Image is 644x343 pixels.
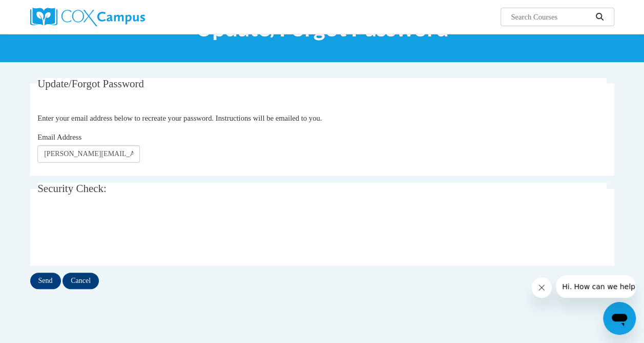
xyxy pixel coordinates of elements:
[592,11,607,23] button: Search
[37,133,81,141] span: Email Address
[6,7,83,15] span: Hi. How can we help?
[531,277,552,298] iframe: Close message
[37,114,322,122] span: Enter your email address below to recreate your password. Instructions will be emailed to you.
[30,8,215,26] a: Cox Campus
[37,213,193,253] iframe: reCAPTCHA
[37,78,144,90] span: Update/Forgot Password
[30,273,61,289] input: Send
[510,11,592,23] input: Search Courses
[63,273,99,289] input: Cancel
[556,275,636,298] iframe: Message from company
[37,145,140,163] input: Email
[37,182,107,195] span: Security Check:
[603,302,636,335] iframe: Button to launch messaging window
[30,8,145,26] img: Cox Campus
